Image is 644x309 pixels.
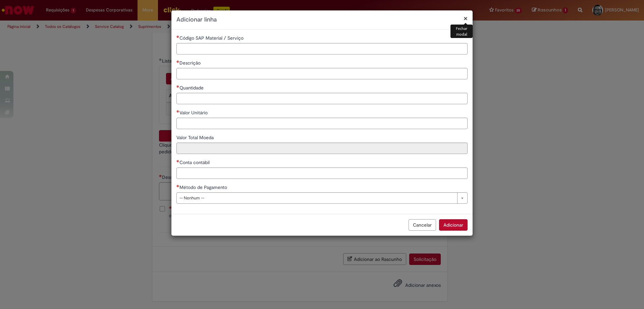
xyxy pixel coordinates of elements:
[179,159,211,165] span: Conta contábil
[439,219,468,231] button: Adicionar
[179,184,228,190] span: Método de Pagamento
[176,93,468,104] input: Quantidade
[179,60,202,66] span: Descrição
[179,193,454,203] span: -- Nenhum --
[179,85,205,91] span: Quantidade
[176,160,179,162] span: Necessários
[176,143,468,154] input: Valor Total Moeda
[176,118,468,129] input: Valor Unitário
[176,60,179,63] span: Necessários
[176,15,468,24] h2: Adicionar linha
[179,35,245,41] span: Código SAP Material / Serviço
[176,35,179,38] span: Necessários
[176,185,179,187] span: Necessários
[176,167,468,179] input: Conta contábil
[176,68,468,79] input: Descrição
[176,134,215,141] span: Somente leitura - Valor Total Moeda
[176,43,468,54] input: Código SAP Material / Serviço
[409,219,436,231] button: Cancelar
[176,85,179,88] span: Necessários
[450,25,473,38] div: Fechar modal
[179,110,209,116] span: Valor Unitário
[464,15,468,22] button: Fechar modal
[176,110,179,113] span: Necessários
